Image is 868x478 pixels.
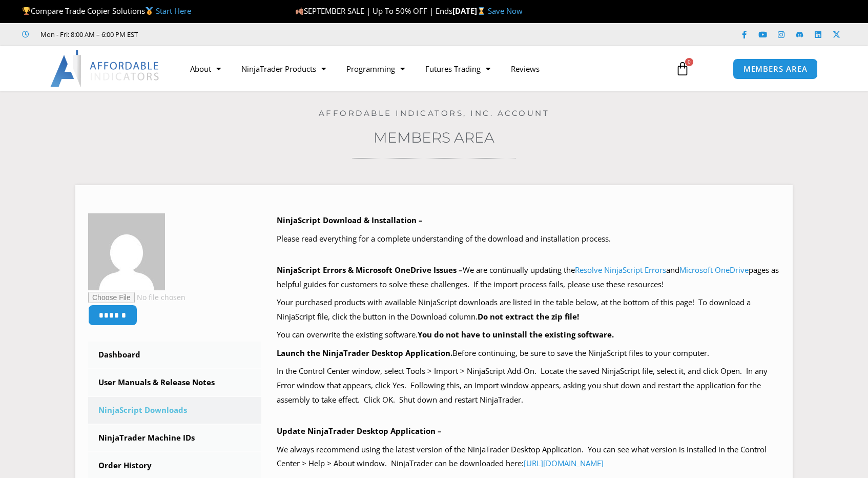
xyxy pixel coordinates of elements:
[156,6,191,16] a: Start Here
[277,232,780,246] p: Please read everything for a complete understanding of the download and installation process.
[277,346,780,361] p: Before continuing, be sure to save the NinjaScript files to your computer.
[146,7,153,15] img: 🥇
[277,364,780,407] p: In the Control Center window, select Tools > Import > NinjaScript Add-On. Locate the saved NinjaS...
[88,342,261,368] a: Dashboard
[277,348,452,358] b: Launch the NinjaTrader Desktop Application.
[685,58,693,66] span: 0
[88,425,261,451] a: NinjaTrader Machine IDs
[277,215,423,225] b: NinjaScript Download & Installation –
[418,329,614,340] b: You do not have to uninstall the existing software.
[22,6,191,16] span: Compare Trade Copier Solutions
[50,50,160,87] img: LogoAI | Affordable Indicators – NinjaTrader
[660,54,705,84] a: 0
[277,426,442,436] b: Update NinjaTrader Desktop Application –
[374,129,494,146] a: Members Area
[180,57,664,81] nav: Menu
[575,265,666,275] a: Resolve NinjaScript Errors
[180,57,231,81] a: About
[231,57,336,81] a: NinjaTrader Products
[743,65,808,73] span: MEMBERS AREA
[277,263,780,292] p: We are continually updating the and pages as helpful guides for customers to solve these challeng...
[152,29,306,39] iframe: Customer reviews powered by Trustpilot
[679,265,749,275] a: Microsoft OneDrive
[501,57,550,81] a: Reviews
[296,7,303,15] img: 🍂
[277,328,780,342] p: You can overwrite the existing software.
[38,28,138,41] span: Mon - Fri: 8:00 AM – 6:00 PM EST
[88,213,165,290] img: 55c308d06d695cf48f23c8b567eb9176d3bdda9634174f528424b37c02677109
[336,57,415,81] a: Programming
[488,6,523,16] a: Save Now
[524,458,604,468] a: [URL][DOMAIN_NAME]
[277,265,463,275] b: NinjaScript Errors & Microsoft OneDrive Issues –
[277,295,780,324] p: Your purchased products with available NinjaScript downloads are listed in the table below, at th...
[277,443,780,471] p: We always recommend using the latest version of the NinjaTrader Desktop Application. You can see ...
[452,6,488,16] strong: [DATE]
[478,7,485,15] img: ⌛
[295,6,452,16] span: SEPTEMBER SALE | Up To 50% OFF | Ends
[88,397,261,424] a: NinjaScript Downloads
[478,311,579,322] b: Do not extract the zip file!
[23,7,30,15] img: 🏆
[733,58,818,79] a: MEMBERS AREA
[88,369,261,396] a: User Manuals & Release Notes
[319,108,550,118] a: Affordable Indicators, Inc. Account
[415,57,501,81] a: Futures Trading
